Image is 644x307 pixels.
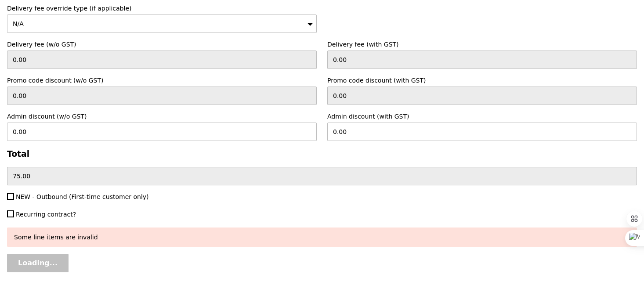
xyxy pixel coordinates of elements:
[7,254,69,272] input: Loading...
[7,76,317,85] label: Promo code discount (w/o GST)
[7,40,317,49] label: Delivery fee (w/o GST)
[7,4,317,13] label: Delivery fee override type (if applicable)
[13,20,24,27] span: N/A
[327,112,637,121] label: Admin discount (with GST)
[16,193,149,200] span: NEW - Outbound (First-time customer only)
[14,234,98,241] span: Some line items are invalid
[7,193,14,200] input: NEW - Outbound (First-time customer only)
[16,211,76,218] span: Recurring contract?
[7,149,637,159] h3: Total
[327,76,637,85] label: Promo code discount (with GST)
[7,210,14,217] input: Recurring contract?
[327,40,637,49] label: Delivery fee (with GST)
[7,112,317,121] label: Admin discount (w/o GST)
